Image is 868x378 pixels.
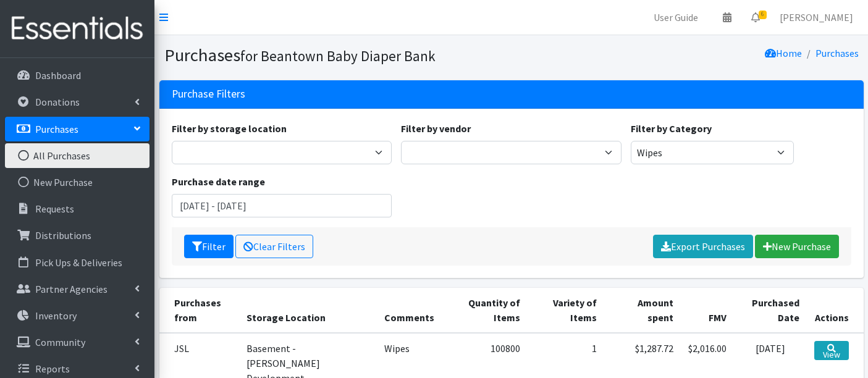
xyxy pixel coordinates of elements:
[631,121,712,136] label: Filter by Category
[240,47,436,65] small: for Beantown Baby Diaper Bank
[35,309,77,322] p: Inventory
[807,288,864,333] th: Actions
[184,235,234,258] button: Filter
[528,288,604,333] th: Variety of Items
[35,69,81,82] p: Dashboard
[35,229,91,241] p: Distributions
[815,47,859,59] a: Purchases
[759,10,767,19] span: 6
[755,235,839,258] a: New Purchase
[644,5,708,30] a: User Guide
[235,235,313,258] a: Clear Filters
[164,44,507,66] h1: Purchases
[172,88,245,101] h3: Purchase Filters
[653,235,753,258] a: Export Purchases
[5,330,150,355] a: Community
[35,123,78,135] p: Purchases
[35,96,80,108] p: Donations
[770,5,863,30] a: [PERSON_NAME]
[377,288,455,333] th: Comments
[5,143,150,168] a: All Purchases
[5,223,150,248] a: Distributions
[35,203,74,215] p: Requests
[5,90,150,114] a: Donations
[172,194,392,217] input: January 1, 2011 - December 31, 2011
[5,277,150,301] a: Partner Agencies
[5,63,150,88] a: Dashboard
[35,256,122,269] p: Pick Ups & Deliveries
[734,288,807,333] th: Purchased Date
[5,196,150,221] a: Requests
[401,121,471,136] label: Filter by vendor
[35,336,85,348] p: Community
[35,363,70,375] p: Reports
[741,5,770,30] a: 6
[5,250,150,275] a: Pick Ups & Deliveries
[765,47,802,59] a: Home
[35,283,107,295] p: Partner Agencies
[239,288,377,333] th: Storage Location
[5,170,150,195] a: New Purchase
[814,341,849,360] a: View
[172,121,287,136] label: Filter by storage location
[172,174,265,189] label: Purchase date range
[681,288,734,333] th: FMV
[5,303,150,328] a: Inventory
[159,288,240,333] th: Purchases from
[5,8,150,49] img: HumanEssentials
[604,288,681,333] th: Amount spent
[455,288,528,333] th: Quantity of Items
[5,117,150,141] a: Purchases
